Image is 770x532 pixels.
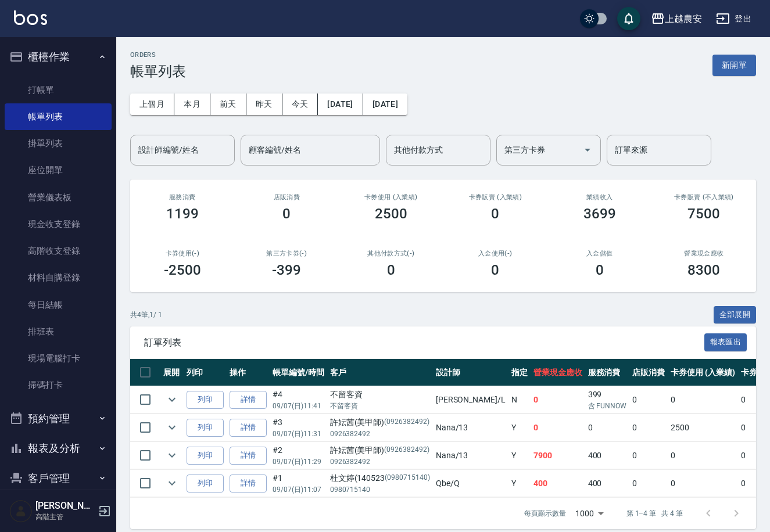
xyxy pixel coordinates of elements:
h2: 卡券使用(-) [144,250,221,257]
th: 帳單編號/時間 [270,359,327,386]
a: 高階收支登錄 [5,238,112,264]
td: 7900 [531,442,585,469]
h3: 0 [491,206,499,222]
th: 設計師 [433,359,508,386]
h3: 0 [491,262,499,278]
h3: 0 [387,262,395,278]
a: 掃碼打卡 [5,372,112,398]
h2: 入金使用(-) [457,250,534,257]
button: 報表匯出 [704,333,747,351]
td: 399 [585,386,630,414]
button: Open [578,141,597,159]
th: 展開 [160,359,184,386]
h2: ORDERS [130,51,186,59]
h2: 卡券販賣 (不入業績) [666,193,743,201]
p: (0926382492) [384,416,429,429]
th: 營業現金應收 [531,359,585,386]
h2: 卡券使用 (入業績) [353,193,429,201]
td: 0 [585,414,630,441]
td: 0 [668,470,738,497]
td: #1 [270,470,327,497]
button: 上個月 [130,94,174,115]
button: 列印 [187,419,224,437]
button: 前天 [210,94,246,115]
a: 詳情 [230,391,267,409]
th: 列印 [184,359,227,386]
h3: 0 [282,206,291,222]
button: expand row [163,419,181,436]
button: save [617,7,640,30]
button: expand row [163,447,181,464]
td: 0 [629,442,668,469]
td: 0 [668,442,738,469]
td: Y [508,442,531,469]
a: 詳情 [230,447,267,465]
div: 杜文婷(140523 [330,472,430,484]
h3: 帳單列表 [130,63,186,80]
a: 排班表 [5,318,112,345]
button: [DATE] [363,94,407,115]
a: 詳情 [230,419,267,437]
button: 預約管理 [5,404,112,434]
p: 不留客資 [330,401,430,411]
td: #2 [270,442,327,469]
td: [PERSON_NAME] /L [433,386,508,414]
h2: 第三方卡券(-) [249,250,325,257]
a: 營業儀表板 [5,184,112,211]
button: 全部展開 [714,306,757,324]
button: [DATE] [318,94,363,115]
a: 報表匯出 [704,336,747,347]
p: 含 FUNNOW [588,401,627,411]
td: 400 [585,442,630,469]
td: 0 [629,386,668,414]
td: 400 [585,470,630,497]
td: Nana /13 [433,414,508,441]
a: 掛單列表 [5,130,112,157]
h2: 卡券販賣 (入業績) [457,193,534,201]
td: 400 [531,470,585,497]
p: 09/07 (日) 11:29 [273,456,324,467]
td: Y [508,470,531,497]
button: 新開單 [712,55,756,76]
td: #4 [270,386,327,414]
h2: 入金儲值 [561,250,638,257]
td: #3 [270,414,327,441]
button: 報表及分析 [5,433,112,463]
div: 許妘茜(美甲師) [330,444,430,456]
a: 打帳單 [5,77,112,103]
button: 列印 [187,475,224,493]
td: Y [508,414,531,441]
h3: 3699 [583,206,616,222]
a: 新開單 [712,59,756,70]
a: 詳情 [230,475,267,493]
button: 今天 [282,94,318,115]
td: 0 [531,414,585,441]
h2: 店販消費 [249,193,325,201]
div: 不留客資 [330,389,430,401]
h2: 業績收入 [561,193,638,201]
button: 列印 [187,447,224,465]
p: 每頁顯示數量 [524,508,566,519]
button: 昨天 [246,94,282,115]
p: 第 1–4 筆 共 4 筆 [626,508,683,519]
div: 許妘茜(美甲師) [330,416,430,429]
th: 指定 [508,359,531,386]
button: expand row [163,475,181,492]
p: 09/07 (日) 11:41 [273,401,324,411]
button: 櫃檯作業 [5,42,112,72]
h5: [PERSON_NAME] [35,500,95,512]
button: 上越農安 [646,7,707,31]
button: 列印 [187,391,224,409]
button: 登出 [711,8,756,30]
h3: 8300 [687,262,720,278]
p: 0926382492 [330,429,430,439]
td: Qbe /Q [433,470,508,497]
div: 1000 [571,498,608,529]
h2: 其他付款方式(-) [353,250,429,257]
th: 客戶 [327,359,433,386]
p: 09/07 (日) 11:31 [273,429,324,439]
th: 服務消費 [585,359,630,386]
div: 上越農安 [665,12,702,26]
th: 店販消費 [629,359,668,386]
p: 09/07 (日) 11:07 [273,484,324,495]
